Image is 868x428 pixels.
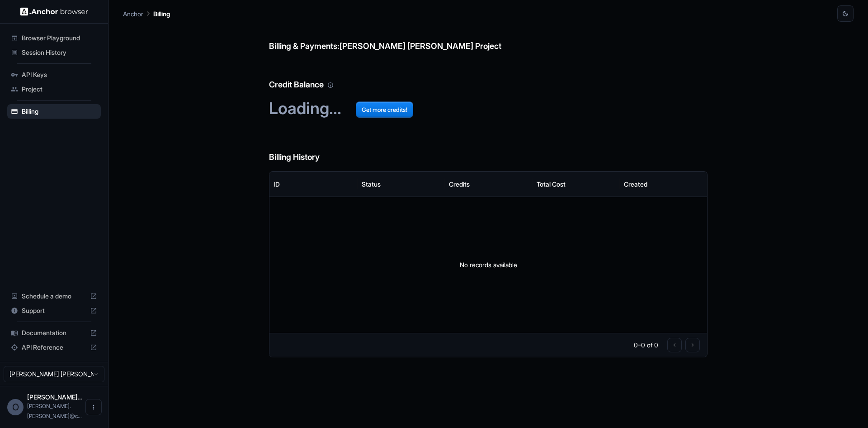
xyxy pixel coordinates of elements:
button: Get more credits! [356,101,413,118]
div: Support [7,303,101,318]
div: Billing [7,104,101,119]
span: omar.bolanos@cariai.com [27,403,82,419]
span: Omar Fernando Bolaños Delgado [27,393,82,401]
h2: Loading... [269,99,708,118]
button: Open menu [85,399,102,415]
img: Anchor Logo [20,7,88,16]
div: Session History [7,45,101,60]
div: No records available [269,197,707,333]
svg: Your credit balance will be consumed as you use the API. Visit the usage page to view a breakdown... [327,82,334,88]
div: API Reference [7,340,101,355]
h6: Credit Balance [269,60,708,91]
span: Session History [22,48,97,57]
span: Support [22,306,86,315]
div: Credits [449,180,470,188]
span: Browser Playground [22,34,97,43]
span: Billing [22,107,97,116]
div: Browser Playground [7,31,101,45]
span: Project [22,85,97,94]
div: Created [624,180,647,188]
p: Billing [153,9,170,19]
span: Schedule a demo [22,292,86,301]
span: API Reference [22,343,86,352]
div: Total Cost [537,180,566,188]
div: Status [362,180,381,188]
p: 0–0 of 0 [634,341,658,350]
span: API Keys [22,70,97,79]
div: API Keys [7,67,101,82]
h6: Billing History [269,133,708,164]
div: Schedule a demo [7,289,101,303]
div: Documentation [7,326,101,340]
p: Anchor [123,9,143,19]
span: Documentation [22,328,86,337]
nav: breadcrumb [123,9,170,19]
div: O [7,399,24,415]
h6: Billing & Payments: [PERSON_NAME] [PERSON_NAME] Project [269,22,708,53]
div: ID [274,180,280,188]
div: Project [7,82,101,96]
